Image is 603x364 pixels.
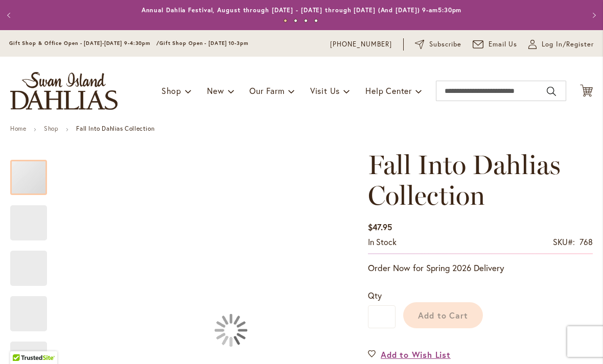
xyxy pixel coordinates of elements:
[76,125,154,132] strong: Fall Into Dahlias Collection
[159,40,248,46] span: Gift Shop Open - [DATE] 10-3pm
[365,85,412,96] span: Help Center
[489,39,518,50] span: Email Us
[368,262,593,274] p: Order Now for Spring 2026 Delivery
[583,5,603,26] button: Next
[381,349,451,360] span: Add to Wish List
[368,290,382,301] span: Qty
[330,39,392,50] a: [PHONE_NUMBER]
[10,125,26,132] a: Home
[294,19,297,22] button: 2 of 4
[10,150,57,195] div: Fall Into Dahlias Collection
[542,39,594,50] span: Log In/Register
[528,39,594,50] a: Log In/Register
[304,19,308,22] button: 3 of 4
[368,236,397,248] div: Availability
[207,85,224,96] span: New
[368,349,451,360] a: Add to Wish List
[553,236,575,247] strong: SKU
[284,19,287,22] button: 1 of 4
[368,236,397,247] span: In stock
[579,236,593,248] div: 768
[429,39,461,50] span: Subscribe
[415,39,461,50] a: Subscribe
[10,286,57,331] div: Fall Into Dahlias Collection
[473,39,518,50] a: Email Us
[10,240,57,286] div: Fall Into Dahlias Collection
[142,6,462,14] a: Annual Dahlia Festival, August through [DATE] - [DATE] through [DATE] (And [DATE]) 9-am5:30pm
[10,72,118,110] a: store logo
[310,85,340,96] span: Visit Us
[249,85,284,96] span: Our Farm
[10,195,57,240] div: Fall Into Dahlias Collection
[44,125,58,132] a: Shop
[368,222,392,232] span: $47.95
[161,85,181,96] span: Shop
[9,40,159,46] span: Gift Shop & Office Open - [DATE]-[DATE] 9-4:30pm /
[368,149,561,211] span: Fall Into Dahlias Collection
[314,19,318,22] button: 4 of 4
